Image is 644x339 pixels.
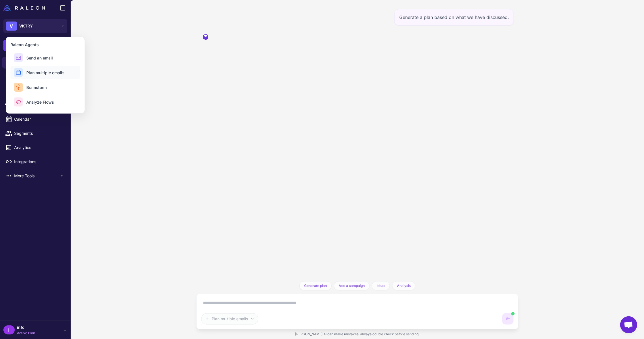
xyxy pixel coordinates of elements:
[26,55,53,61] span: Send an email
[26,84,47,90] span: Brainstorm
[2,57,68,69] a: Chats
[2,113,68,125] a: Calendar
[3,5,45,11] img: Raleon Logo
[2,142,68,153] a: Analytics
[397,283,411,288] span: Analysis
[2,99,68,111] a: Campaigns
[502,313,514,325] button: AI is generating content. You can keep typing but cannot send until it completes.
[392,281,415,290] button: Analysis
[14,130,64,137] span: Segments
[299,281,332,290] button: Generate plan
[14,159,64,165] span: Integrations
[19,23,33,29] span: VKTRY
[511,312,515,315] span: AI is generating content. You can still type but cannot send yet.
[2,156,68,168] a: Integrations
[377,283,385,288] span: Ideas
[196,329,518,339] div: [PERSON_NAME] AI can make mistakes, always double check before sending.
[10,95,80,109] button: Analyze Flows
[10,66,80,79] button: Plan multiple emails
[304,283,327,288] span: Generate plan
[2,85,68,97] a: Email Design
[2,71,68,83] a: Knowledge
[17,331,35,336] span: Active Plan
[14,144,64,151] span: Analytics
[10,51,80,65] button: Send an email
[372,281,390,290] button: Ideas
[334,281,370,290] button: Add a campaign
[10,80,80,94] button: Brainstorm
[17,324,35,331] span: info
[26,70,65,76] span: Plan multiple emails
[3,40,67,51] button: +New Chat
[3,19,67,33] button: VVKTRY
[3,5,47,11] a: Raleon Logo
[620,316,637,333] div: Open chat
[14,116,64,122] span: Calendar
[394,9,514,25] div: Generate a plan based on what we have discussed.
[201,313,258,325] button: Plan multiple emails
[339,283,365,288] span: Add a campaign
[10,42,80,48] h3: Raleon Agents
[26,99,54,105] span: Analyze Flows
[3,325,15,334] div: I
[6,22,17,31] div: V
[2,127,68,139] a: Segments
[14,173,59,179] span: More Tools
